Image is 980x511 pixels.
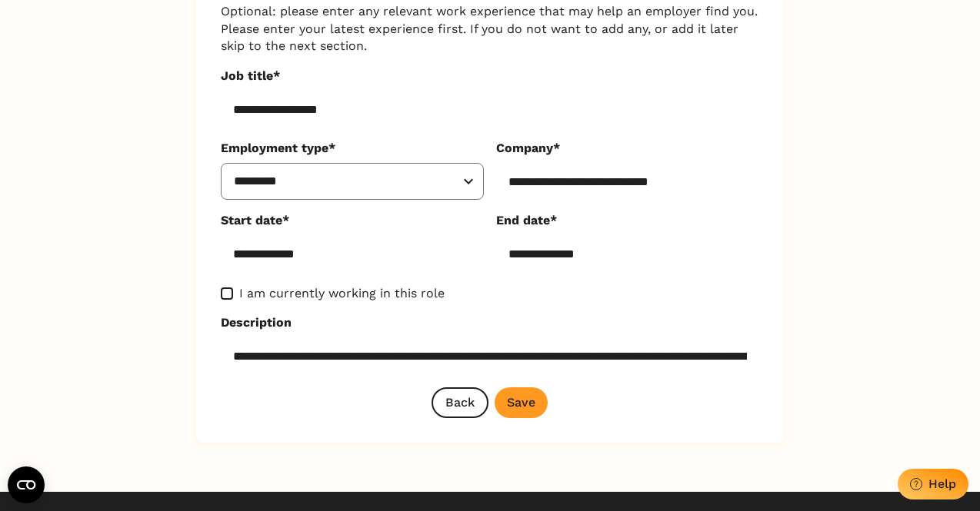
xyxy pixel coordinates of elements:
label: End date* [496,212,747,229]
label: Employment type* [221,140,472,157]
div: Save [507,395,535,410]
p: Optional: please enter any relevant work experience that may help an employer find you. Please en... [221,3,759,55]
span: I am currently working in this role [239,285,445,302]
button: Open CMP widget [8,466,45,503]
button: Back [432,387,488,418]
button: Help [898,469,968,499]
div: Back [445,395,475,410]
label: Company* [496,140,747,157]
label: Start date* [221,212,472,229]
button: Save [495,387,548,418]
div: Help [928,476,956,491]
label: Job title* [221,68,747,85]
label: Description [221,314,747,331]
